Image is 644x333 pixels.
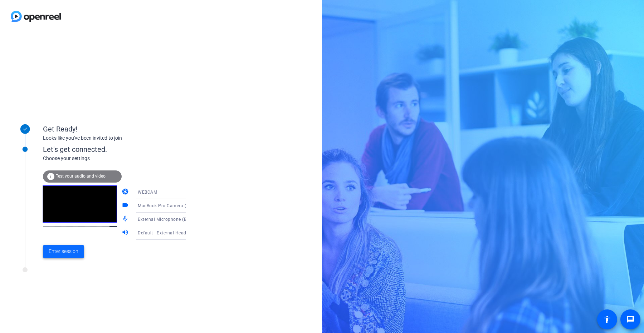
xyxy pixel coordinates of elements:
mat-icon: videocam [122,202,130,210]
mat-icon: camera [122,188,130,197]
div: Choose your settings [43,155,201,162]
mat-icon: volume_up [122,229,130,237]
span: MacBook Pro Camera (0000:0001) [138,203,210,208]
mat-icon: accessibility [603,315,611,324]
mat-icon: mic_none [122,215,130,224]
span: WEBCAM [138,190,157,195]
button: Enter session [43,245,84,258]
div: Get Ready! [43,124,186,134]
div: Looks like you've been invited to join [43,134,186,142]
div: Let's get connected. [43,144,201,155]
span: Default - External Headphones (Built-in) [138,230,221,235]
span: Enter session [49,248,78,255]
span: External Microphone (Built-in) [138,216,200,222]
mat-icon: message [626,315,635,324]
span: Test your audio and video [56,174,106,179]
mat-icon: info [47,172,55,181]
